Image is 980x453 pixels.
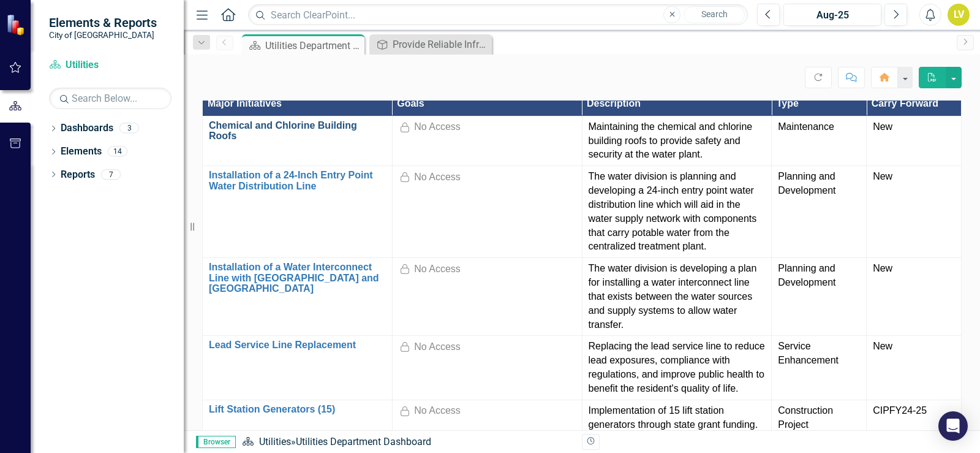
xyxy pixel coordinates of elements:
div: No Access [414,340,461,354]
a: Chemical and Chlorine Building Roofs [209,120,386,142]
div: No Access [414,404,461,418]
span: Planning and Development [778,171,835,196]
button: LV [948,4,970,26]
span: New [873,263,892,273]
a: Dashboards [61,121,113,135]
div: Provide Reliable Infrastructure [393,37,489,52]
input: Search ClearPoint... [248,4,748,26]
span: New [873,171,892,181]
span: New [873,341,892,351]
span: Construction Project [778,405,833,430]
p: The water division is developing a plan for installing a water interconnect line that exists betw... [589,262,766,332]
a: Installation of a 24-Inch Entry Point Water Distribution Line [209,170,386,191]
div: No Access [414,170,461,185]
a: Utilities [49,58,171,72]
div: 7 [101,169,121,180]
div: No Access [414,120,461,134]
button: Aug-25 [783,4,881,26]
a: Installation of a Water Interconnect Line with [GEOGRAPHIC_DATA] and [GEOGRAPHIC_DATA] [209,262,386,294]
a: Lift Station Generators (15) [209,404,386,415]
div: » [242,435,573,449]
small: City of [GEOGRAPHIC_DATA] [49,30,157,40]
img: ClearPoint Strategy [6,14,28,36]
div: Utilities Department Dashboard [296,436,431,447]
div: 3 [119,123,139,134]
span: Elements & Reports [49,15,157,30]
span: Planning and Development [778,263,835,287]
input: Search Below... [49,88,171,109]
a: Elements [61,145,102,159]
a: Utilities [259,436,291,447]
p: Replacing the lead service line to reduce lead exposures, compliance with regulations, and improv... [589,340,766,395]
div: Aug-25 [788,8,877,23]
span: Maintenance [778,121,834,132]
span: Service Enhancement [778,341,839,365]
p: The water division is planning and developing a 24-inch entry point water distribution line which... [589,170,766,254]
button: Search [684,6,745,23]
span: Browser [196,436,236,448]
div: Utilities Department Dashboard [265,38,361,53]
a: Lead Service Line Replacement [209,340,386,351]
div: 14 [108,147,127,157]
a: Provide Reliable Infrastructure [372,37,489,52]
p: Implementation of 15 lift station generators through state grant funding. [589,404,766,432]
div: Open Intercom Messenger [938,411,968,441]
span: Search [701,9,728,19]
span: CIPFY24-25 [873,405,927,416]
div: No Access [414,262,461,276]
p: Maintaining the chemical and chlorine building roofs to provide safety and security at the water ... [589,120,766,162]
span: New [873,121,892,132]
a: Reports [61,168,95,182]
